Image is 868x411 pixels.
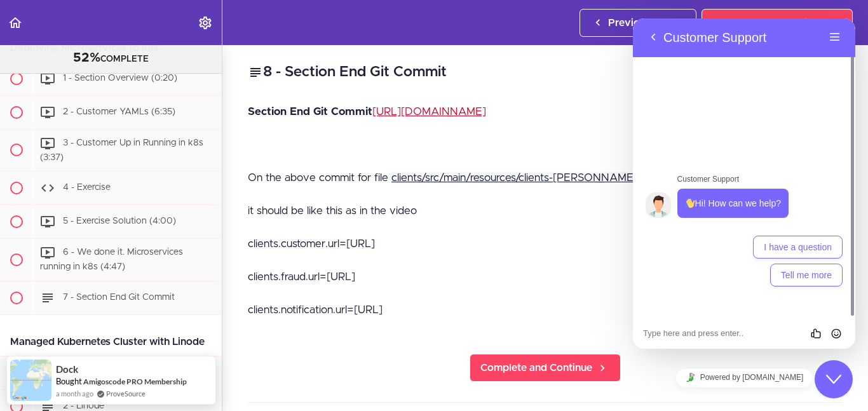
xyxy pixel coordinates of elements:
[248,168,843,187] p: On the above commit for file
[470,354,621,382] a: Complete and Continue
[248,234,843,253] p: clients.customer.url=[URL]
[248,106,372,117] strong: Section End Git Commit
[40,138,203,162] span: 3 - Customer Up in Running in k8s (3:37)
[580,9,696,37] a: Previous Lesson
[372,106,486,117] a: [URL][DOMAIN_NAME]
[702,9,853,37] a: Complete and Continue
[83,377,187,386] a: Amigoscode PRO Membership
[63,107,175,116] span: 2 - Customer YAMLs (6:35)
[712,15,824,30] span: Complete and Continue
[63,184,111,192] span: 4 - Exercise
[633,18,855,349] iframe: chat widget
[248,201,843,220] p: it should be like this as in the video
[63,293,175,302] span: 7 - Section End Git Commit
[63,74,177,83] span: 1 - Section Overview (0:20)
[391,172,689,183] a: clients/src/main/resources/clients-[PERSON_NAME].properties
[73,51,100,64] span: 52%
[63,401,104,410] span: 2 - Linode
[40,248,183,272] span: 6 - We done it. Microservices running in k8s (4:47)
[10,360,51,401] img: provesource social proof notification image
[248,267,843,286] p: clients.fraud.url=[URL]
[56,388,93,399] span: a month ago
[56,364,78,375] span: Dock
[248,62,843,83] h2: 8 - Section End Git Commit
[480,360,592,375] span: Complete and Continue
[198,15,213,30] svg: Settings Menu
[815,360,855,398] iframe: chat widget
[248,300,843,320] p: clients.notification.url=[URL]
[63,217,176,226] span: 5 - Exercise Solution (4:00)
[608,15,686,30] span: Previous Lesson
[56,376,82,386] span: Bought
[8,15,23,30] svg: Back to course curriculum
[106,388,146,399] a: ProveSource
[16,50,206,67] div: COMPLETE
[633,363,855,392] iframe: chat widget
